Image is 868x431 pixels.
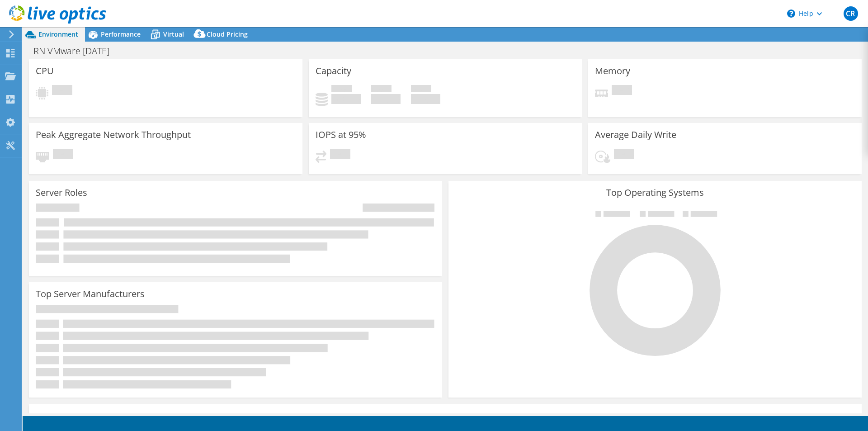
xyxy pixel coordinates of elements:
[612,85,632,97] span: Pending
[844,6,858,21] span: CR
[411,85,431,94] span: Total
[787,9,795,18] svg: \n
[101,30,141,38] span: Performance
[36,66,54,76] h3: CPU
[595,130,676,140] h3: Average Daily Write
[36,188,87,198] h3: Server Roles
[52,85,72,97] span: Pending
[38,30,78,38] span: Environment
[207,30,248,38] span: Cloud Pricing
[411,94,440,104] h4: 0 GiB
[371,94,401,104] h4: 0 GiB
[330,149,350,161] span: Pending
[53,149,73,161] span: Pending
[316,130,366,140] h3: IOPS at 95%
[614,149,634,161] span: Pending
[331,94,361,104] h4: 0 GiB
[163,30,184,38] span: Virtual
[371,85,392,94] span: Free
[36,130,191,140] h3: Peak Aggregate Network Throughput
[331,85,352,94] span: Used
[455,188,855,198] h3: Top Operating Systems
[36,289,145,299] h3: Top Server Manufacturers
[29,46,123,56] h1: RN VMware [DATE]
[595,66,630,76] h3: Memory
[316,66,351,76] h3: Capacity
